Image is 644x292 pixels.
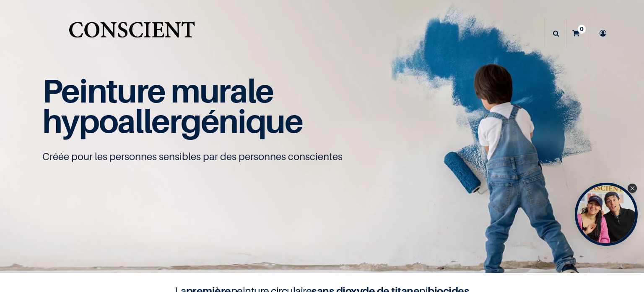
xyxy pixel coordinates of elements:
span: hypoallergénique [42,101,303,140]
img: Conscient [67,17,197,50]
div: Tolstoy bubble widget [575,183,638,246]
div: Open Tolstoy widget [575,183,638,246]
sup: 0 [578,25,586,33]
span: Peinture murale [42,71,273,110]
p: Créée pour les personnes sensibles par des personnes conscientes [42,150,602,163]
a: Logo of Conscient [67,17,197,50]
a: 0 [566,18,590,48]
div: Close Tolstoy widget [628,184,637,193]
div: Open Tolstoy [575,183,638,246]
